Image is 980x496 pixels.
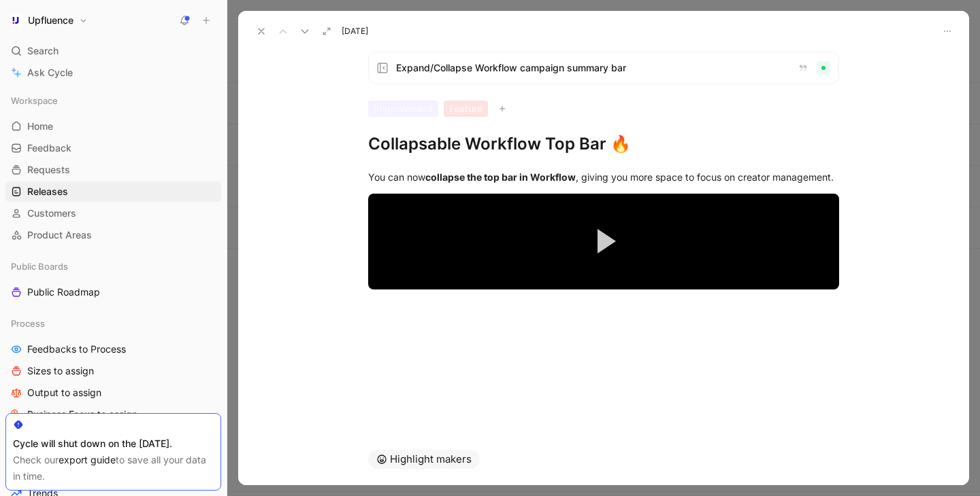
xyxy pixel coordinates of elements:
[27,185,68,198] span: Releases
[5,116,221,137] a: Home
[59,454,116,465] a: export guide
[27,364,94,378] span: Sizes to assign
[368,450,480,469] button: Highlight makers
[27,285,100,299] span: Public Roadmap
[27,342,126,356] span: Feedbacks to Process
[5,225,221,245] a: Product Areas
[5,313,221,425] div: ProcessFeedbacks to ProcessSizes to assignOutput to assignBusiness Focus to assign
[425,171,576,183] strong: collapse the top bar in Workflow
[5,339,221,359] a: Feedbacks to Process
[5,63,221,83] a: Ask Cycle
[27,386,101,400] span: Output to assign
[368,101,438,117] div: Improvement
[27,408,137,421] span: Business Focus to assign
[27,43,59,59] span: Search
[27,120,53,133] span: Home
[13,436,214,452] div: Cycle will shut down on the [DATE].
[5,361,221,381] a: Sizes to assign
[5,404,221,425] a: Business Focus to assign
[396,60,787,76] span: Expand/Collapse Workflow campaign summary bar
[28,14,73,26] h1: Upfluence
[5,383,221,403] a: Output to assign
[5,313,221,334] div: Process
[27,163,70,177] span: Requests
[11,260,68,273] span: Public Boards
[573,211,634,272] button: Play Video
[368,101,839,117] div: ImprovementFeature
[27,228,92,242] span: Product Areas
[13,452,214,484] div: Check our to save all your data in time.
[5,90,221,111] div: Workspace
[11,94,58,107] span: Workspace
[5,41,221,61] div: Search
[5,256,221,277] div: Public Boards
[5,282,221,302] a: Public Roadmap
[5,181,221,202] a: Releases
[5,256,221,302] div: Public BoardsPublic Roadmap
[444,101,488,117] div: Feature
[368,133,839,155] h1: Collapsable Workflow Top Bar 🔥
[5,138,221,158] a: Feedback
[342,26,368,37] span: [DATE]
[27,141,71,155] span: Feedback
[27,65,73,81] span: Ask Cycle
[27,207,76,220] span: Customers
[368,170,839,184] div: You can now , giving you more space to focus on creator management.
[368,194,839,289] div: Video Player
[5,203,221,224] a: Customers
[5,11,91,30] button: UpfluenceUpfluence
[9,14,22,27] img: Upfluence
[5,160,221,180] a: Requests
[11,317,45,330] span: Process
